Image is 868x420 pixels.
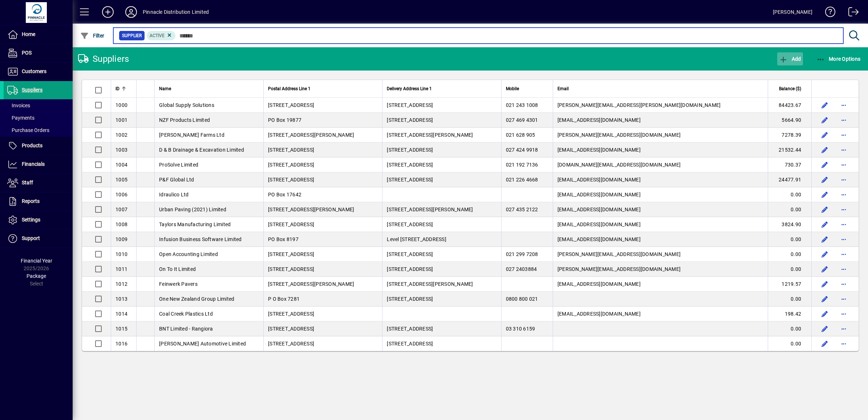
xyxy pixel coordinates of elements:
[150,33,165,38] span: Active
[838,263,849,275] button: More options
[506,85,548,93] div: Mobile
[557,311,641,317] span: [EMAIL_ADDRESS][DOMAIN_NAME]
[159,147,244,153] span: D & B Drainage & Excavation Limited
[268,132,354,138] span: [STREET_ADDRESS][PERSON_NAME]
[819,233,831,245] button: Edit
[4,192,73,211] a: Reports
[506,117,538,123] span: 027 469 4301
[159,221,231,227] span: Taylors Manufacturing Limited
[819,204,831,215] button: Edit
[506,147,538,153] span: 027 424 9918
[506,177,538,183] span: 021 226 4668
[557,102,721,108] span: [PERSON_NAME][EMAIL_ADDRESS][PERSON_NAME][DOMAIN_NAME]
[838,159,849,171] button: More options
[816,56,861,62] span: More Options
[838,99,849,111] button: More options
[768,157,811,172] td: 730.37
[506,251,538,257] span: 021 299 7208
[115,207,127,212] span: 1007
[268,341,314,347] span: [STREET_ADDRESS]
[22,68,46,74] span: Customers
[4,63,73,81] a: Customers
[115,266,127,272] span: 1011
[115,117,127,123] span: 1001
[768,336,811,351] td: 0.00
[768,187,811,202] td: 0.00
[838,174,849,185] button: More options
[768,247,811,262] td: 0.00
[506,266,537,272] span: 027 2403884
[4,229,73,248] a: Support
[506,102,538,108] span: 021 243 1008
[4,211,73,229] a: Settings
[147,31,176,40] mat-chip: Activation Status: Active
[768,232,811,247] td: 0.00
[387,177,433,183] span: [STREET_ADDRESS]
[268,266,314,272] span: [STREET_ADDRESS]
[557,192,641,197] span: [EMAIL_ADDRESS][DOMAIN_NAME]
[838,248,849,260] button: More options
[159,162,198,168] span: ProSolve Limited
[557,132,681,138] span: [PERSON_NAME][EMAIL_ADDRESS][DOMAIN_NAME]
[4,44,73,62] a: POS
[838,114,849,126] button: More options
[506,296,538,302] span: 0800 800 021
[115,221,127,227] span: 1008
[387,326,433,332] span: [STREET_ADDRESS]
[387,341,433,347] span: [STREET_ADDRESS]
[115,132,127,138] span: 1002
[268,221,314,227] span: [STREET_ADDRESS]
[506,162,538,168] span: 021 192 7136
[820,1,836,25] a: Knowledge Base
[159,281,198,287] span: Feinwerk Pavers
[122,32,142,39] span: Supplier
[22,198,40,204] span: Reports
[7,127,49,133] span: Purchase Orders
[838,338,849,349] button: More options
[22,87,42,93] span: Suppliers
[96,5,119,19] button: Add
[768,277,811,292] td: 1219.57
[819,219,831,230] button: Edit
[557,281,641,287] span: [EMAIL_ADDRESS][DOMAIN_NAME]
[819,114,831,126] button: Edit
[115,296,127,302] span: 1013
[80,33,105,39] span: Filter
[387,207,473,212] span: [STREET_ADDRESS][PERSON_NAME]
[838,308,849,320] button: More options
[387,281,473,287] span: [STREET_ADDRESS][PERSON_NAME]
[768,128,811,143] td: 7278.39
[819,129,831,141] button: Edit
[557,236,641,242] span: [EMAIL_ADDRESS][DOMAIN_NAME]
[268,326,314,332] span: [STREET_ADDRESS]
[268,162,314,168] span: [STREET_ADDRESS]
[838,323,849,335] button: More options
[557,147,641,153] span: [EMAIL_ADDRESS][DOMAIN_NAME]
[21,258,52,264] span: Financial Year
[115,102,127,108] span: 1000
[159,177,194,183] span: P&F Global Ltd
[387,132,473,138] span: [STREET_ADDRESS][PERSON_NAME]
[838,189,849,200] button: More options
[819,293,831,305] button: Edit
[557,251,681,257] span: [PERSON_NAME][EMAIL_ADDRESS][DOMAIN_NAME]
[387,221,433,227] span: [STREET_ADDRESS]
[268,85,311,93] span: Postal Address Line 1
[115,192,127,197] span: 1006
[838,293,849,305] button: More options
[819,248,831,260] button: Edit
[22,217,40,223] span: Settings
[772,85,808,93] div: Balance ($)
[387,251,433,257] span: [STREET_ADDRESS]
[557,266,681,272] span: [PERSON_NAME][EMAIL_ADDRESS][DOMAIN_NAME]
[557,162,681,168] span: [DOMAIN_NAME][EMAIL_ADDRESS][DOMAIN_NAME]
[779,56,801,62] span: Add
[387,147,433,153] span: [STREET_ADDRESS]
[22,50,32,56] span: POS
[159,296,234,302] span: One New Zealand Group Limited
[506,326,535,332] span: 03 310 6159
[768,172,811,187] td: 24477.91
[557,177,641,183] span: [EMAIL_ADDRESS][DOMAIN_NAME]
[268,281,354,287] span: [STREET_ADDRESS][PERSON_NAME]
[4,112,73,124] a: Payments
